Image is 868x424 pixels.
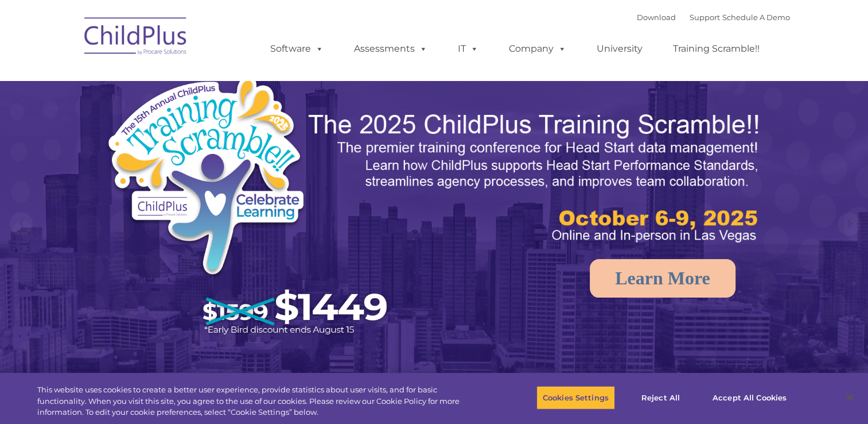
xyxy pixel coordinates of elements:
[159,76,194,84] span: Last name
[637,13,676,22] a: Download
[690,13,720,22] a: Support
[625,386,696,410] button: Reject All
[585,37,654,60] a: University
[722,13,790,22] a: Schedule A Demo
[259,37,335,60] a: Software
[837,385,862,410] button: Close
[590,259,735,298] a: Learn More
[536,386,615,410] button: Cookies Settings
[661,37,771,60] a: Training Scramble!!
[706,386,793,410] button: Accept All Cookies
[37,384,477,418] div: This website uses cookies to create a better user experience, provide statistics about user visit...
[159,123,208,132] span: Phone number
[79,9,193,67] img: ChildPlus by Procare Solutions
[497,37,578,60] a: Company
[637,13,790,22] font: |
[446,37,490,60] a: IT
[342,37,439,60] a: Assessments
